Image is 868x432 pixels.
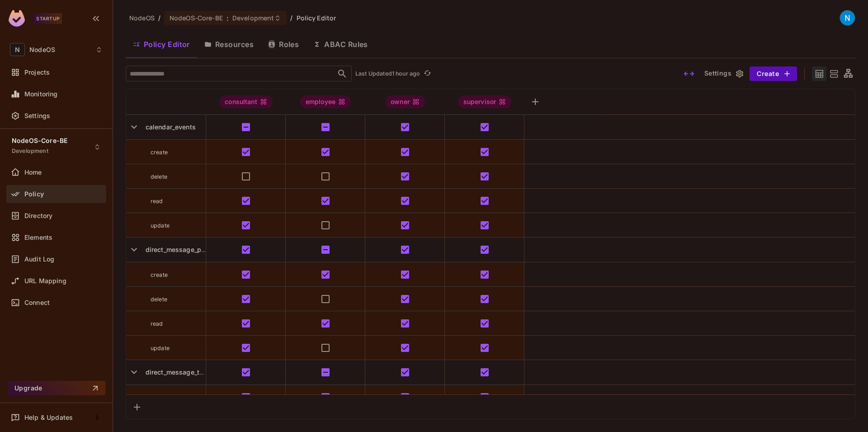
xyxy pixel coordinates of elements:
span: read [151,320,163,327]
span: NodeOS-Core-BE [170,14,223,22]
span: Monitoring [24,90,58,98]
span: refresh [424,69,431,78]
span: Help & Updates [24,414,73,421]
div: Startup [34,13,62,24]
span: update [151,222,170,229]
img: SReyMgAAAABJRU5ErkJggg== [9,10,25,27]
span: the active workspace [129,14,155,22]
button: refresh [422,68,433,79]
span: read [151,198,163,204]
span: Connect [24,299,50,306]
span: calendar_events [142,123,196,131]
li: / [158,14,160,22]
span: Audit Log [24,256,54,263]
span: Policy Editor [297,14,336,22]
span: Elements [24,234,52,241]
li: / [290,14,292,22]
span: URL Mapping [24,277,66,285]
span: delete [151,296,167,303]
span: delete [151,173,167,180]
button: Resources [197,33,261,56]
span: Projects [24,69,50,76]
span: create [151,394,168,401]
span: Development [12,147,48,155]
img: NodeOS [840,10,855,25]
span: Workspace: NodeOS [29,46,55,53]
span: create [151,149,168,156]
span: Directory [24,212,52,219]
span: NodeOS-Core-BE [12,137,67,144]
span: Click to refresh data [420,68,433,79]
button: Upgrade [7,381,105,395]
span: create [151,271,168,278]
p: Last Updated 1 hour ago [355,70,420,77]
span: direct_message_posts [142,246,215,253]
span: update [151,345,170,351]
button: Open [336,67,349,80]
span: : [226,14,229,22]
div: supervisor [458,95,512,108]
button: Create [750,66,797,81]
span: Settings [24,112,50,119]
span: N [10,43,25,56]
span: direct_message_threads [142,368,221,376]
button: Policy Editor [126,33,197,56]
button: ABAC Rules [306,33,375,56]
button: Settings [701,66,746,81]
button: Roles [261,33,306,56]
div: consultant [219,95,273,108]
div: owner [385,95,425,108]
span: Policy [24,190,44,198]
span: Home [24,169,42,176]
span: Development [232,14,274,22]
div: employee [300,95,351,108]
